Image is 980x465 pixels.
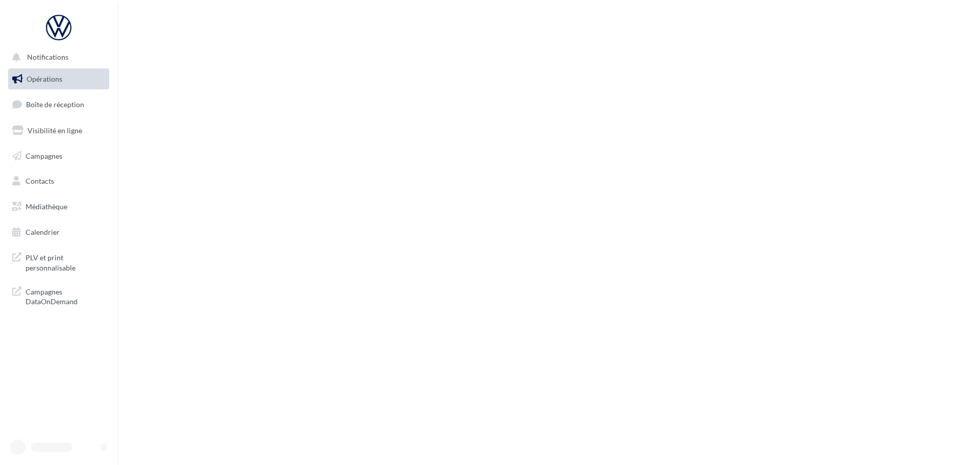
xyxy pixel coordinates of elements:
span: Opérations [27,75,62,83]
a: Campagnes [6,145,111,167]
span: Boîte de réception [26,100,84,109]
span: Visibilité en ligne [28,126,82,135]
a: Opérations [6,68,111,90]
span: Notifications [27,53,68,62]
a: Contacts [6,170,111,192]
a: PLV et print personnalisable [6,247,111,277]
a: Campagnes DataOnDemand [6,281,111,311]
span: Calendrier [26,228,60,236]
a: Médiathèque [6,196,111,217]
span: Contacts [26,177,54,185]
span: Campagnes [26,151,62,160]
span: Campagnes DataOnDemand [26,285,105,307]
span: PLV et print personnalisable [26,251,105,273]
span: Médiathèque [26,202,67,211]
a: Boîte de réception [6,93,111,115]
a: Calendrier [6,222,111,243]
a: Visibilité en ligne [6,120,111,141]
